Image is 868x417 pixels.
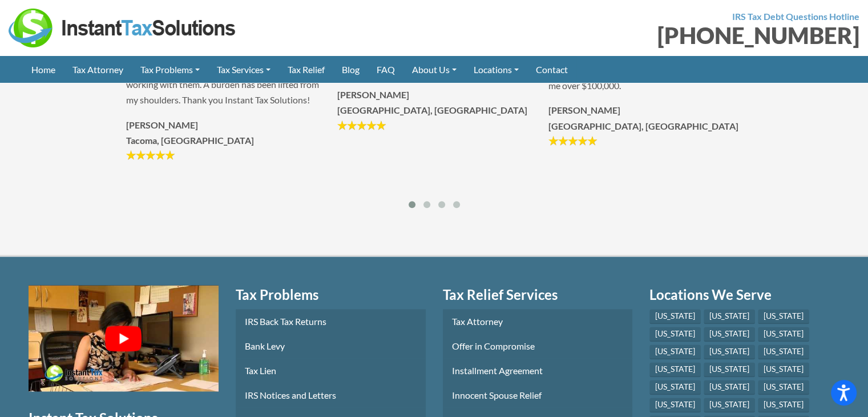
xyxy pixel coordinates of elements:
[403,56,465,83] a: About Us
[208,56,279,83] a: Tax Services
[236,334,426,358] a: Bank Levy
[29,285,219,392] button: Play Youtube video
[649,326,701,341] a: [US_STATE]
[132,56,208,83] a: Tax Problems
[236,358,426,383] a: Tax Lien
[443,383,633,407] a: Innocent Spouse Relief
[126,135,254,146] strong: Tacoma, [GEOGRAPHIC_DATA]
[443,308,633,333] a: Tax Attorney
[732,11,859,22] strong: IRS Tax Debt Questions Hotline
[126,149,175,161] img: Stars
[704,344,755,359] a: [US_STATE]
[704,362,755,376] a: [US_STATE]
[758,362,809,376] a: [US_STATE]
[236,308,426,333] a: IRS Back Tax Returns
[443,334,633,358] a: Offer in Compromise
[704,397,755,412] a: [US_STATE]
[548,135,597,146] img: Stars
[64,56,132,83] a: Tax Attorney
[758,344,809,359] a: [US_STATE]
[337,89,409,100] strong: [PERSON_NAME]
[758,326,809,341] a: [US_STATE]
[337,119,386,131] img: Stars
[704,308,755,323] a: [US_STATE]
[443,285,633,304] a: Tax Relief Services
[704,379,755,394] a: [US_STATE]
[649,397,701,412] a: [US_STATE]
[465,56,527,83] a: Locations
[236,285,426,304] a: Tax Problems
[337,105,527,116] strong: [GEOGRAPHIC_DATA], [GEOGRAPHIC_DATA]
[649,379,701,394] a: [US_STATE]
[527,56,576,83] a: Contact
[649,362,701,376] a: [US_STATE]
[9,9,237,47] img: Instant Tax Solutions Logo
[443,24,860,47] div: [PHONE_NUMBER]
[333,56,368,83] a: Blog
[368,56,403,83] a: FAQ
[548,105,620,116] strong: [PERSON_NAME]
[649,308,701,323] a: [US_STATE]
[126,119,198,130] strong: [PERSON_NAME]
[649,344,701,359] a: [US_STATE]
[23,56,64,83] a: Home
[758,308,809,323] a: [US_STATE]
[279,56,333,83] a: Tax Relief
[443,358,633,383] a: Installment Agreement
[236,383,426,407] a: IRS Notices and Letters
[704,326,755,341] a: [US_STATE]
[758,379,809,394] a: [US_STATE]
[649,285,839,304] a: Locations We Serve
[758,397,809,412] a: [US_STATE]
[548,121,738,131] strong: [GEOGRAPHIC_DATA], [GEOGRAPHIC_DATA]
[9,21,237,32] a: Instant Tax Solutions Logo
